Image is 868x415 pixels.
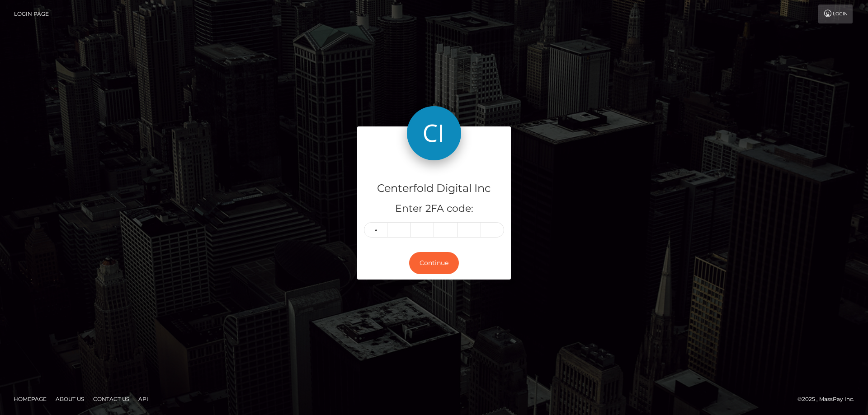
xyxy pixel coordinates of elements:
[797,394,861,404] div: © 2025 , MassPay Inc.
[409,252,459,274] button: Continue
[14,5,49,23] a: Login Page
[818,5,853,23] a: Login
[52,392,88,406] a: About Us
[90,392,133,406] a: Contact Us
[10,392,50,406] a: Homepage
[364,202,504,216] h5: Enter 2FA code:
[135,392,152,406] a: API
[364,181,504,196] h4: Centerfold Digital Inc
[407,106,461,160] img: Centerfold Digital Inc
